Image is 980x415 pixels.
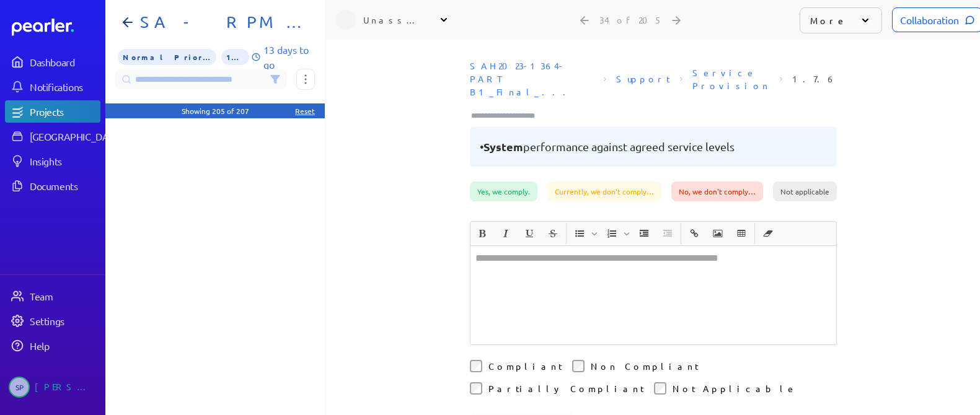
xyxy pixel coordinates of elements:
[518,223,541,244] span: Underline
[465,55,599,103] span: Document: SAH2023-1364-PART B1_Final_Alcidion response.xlsx
[30,130,122,142] div: [GEOGRAPHIC_DATA]
[495,223,517,244] span: Italic
[5,285,100,307] a: Team
[488,360,562,372] label: Compliant
[656,223,679,244] span: Decrease Indent
[757,223,779,244] button: Clear Formatting
[547,181,661,201] div: Currently, we don't comply…
[673,382,797,395] label: Not Applicable
[810,14,847,27] p: More
[30,81,99,93] div: Notifications
[471,223,493,244] span: Bold
[5,175,100,197] a: Documents
[730,223,753,244] span: Insert table
[601,223,622,244] button: Insert Ordered List
[5,125,100,147] a: [GEOGRAPHIC_DATA]
[568,223,599,244] span: Insert Unordered List
[707,223,729,244] span: Insert Image
[5,310,100,332] a: Settings
[542,223,564,244] span: Strike through
[480,137,735,157] pre: • performance against agreed service levels
[9,377,30,398] span: Sarah Pendlebury
[472,223,493,244] button: Bold
[221,49,249,65] span: 1% of Questions Completed
[30,315,99,327] div: Settings
[687,61,775,97] span: Section: Service Provision
[483,139,523,154] span: System
[263,42,315,72] p: 13 days to go
[470,110,547,122] input: Type here to add tags
[707,223,728,244] button: Insert Image
[35,377,97,398] div: [PERSON_NAME]
[633,223,655,244] span: Increase Indent
[5,100,100,123] a: Projects
[542,223,563,244] button: Strike through
[5,150,100,172] a: Insights
[611,68,675,90] span: Sheet: Support
[519,223,540,244] button: Underline
[5,334,100,357] a: Help
[295,106,315,116] div: Reset
[135,12,305,32] h1: SA - RPM - Part B1
[488,382,644,395] label: Partially Compliant
[683,223,705,244] span: Insert link
[12,19,100,36] a: Dashboard
[591,360,699,372] label: Non Compliant
[495,223,516,244] button: Italic
[633,223,655,244] button: Increase Indent
[118,49,216,65] span: Priority
[5,51,100,73] a: Dashboard
[30,155,99,167] div: Insights
[601,223,632,244] span: Insert Ordered List
[470,181,537,201] div: Yes, we comply.
[5,76,100,98] a: Notifications
[757,223,779,244] span: Clear Formatting
[30,105,99,118] div: Projects
[671,181,763,201] div: No, we don't comply…
[182,106,249,116] div: Showing 205 of 207
[30,56,99,68] div: Dashboard
[599,14,663,25] div: 34 of 205
[569,223,590,244] button: Insert Unordered List
[30,180,99,192] div: Documents
[773,181,837,201] div: Not applicable
[30,290,99,302] div: Team
[5,372,100,403] a: SP[PERSON_NAME]
[787,68,841,90] span: Reference Number: 1.7.6
[30,339,99,352] div: Help
[363,14,425,26] div: Unassigned
[731,223,752,244] button: Insert table
[684,223,705,244] button: Insert link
